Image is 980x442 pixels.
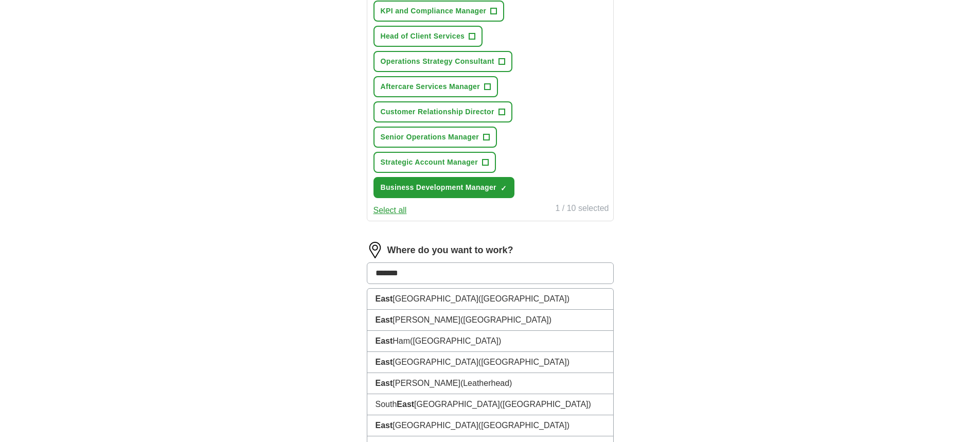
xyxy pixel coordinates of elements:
button: Operations Strategy Consultant [373,51,512,72]
span: Aftercare Services Manager [381,81,480,92]
span: Customer Relationship Director [381,107,494,117]
li: Ham [367,331,613,352]
button: Senior Operations Manager [373,127,497,148]
strong: East [376,294,393,303]
li: [PERSON_NAME] [367,310,613,331]
strong: East [376,421,393,430]
li: [GEOGRAPHIC_DATA] [367,415,613,436]
img: location.png [367,242,383,258]
button: Head of Client Services [373,26,483,47]
button: KPI and Compliance Manager [373,1,505,22]
span: ([GEOGRAPHIC_DATA]) [410,337,501,345]
strong: East [376,379,393,387]
label: Where do you want to work? [387,243,513,257]
span: ([GEOGRAPHIC_DATA]) [478,421,569,430]
li: [GEOGRAPHIC_DATA] [367,352,613,373]
span: ([GEOGRAPHIC_DATA]) [460,315,551,324]
span: Senior Operations Manager [381,132,479,143]
li: [GEOGRAPHIC_DATA] [367,289,613,310]
span: Head of Client Services [381,31,465,42]
span: Operations Strategy Consultant [381,56,494,67]
div: 1 / 10 selected [555,202,609,217]
span: ✓ [501,184,507,192]
span: ([GEOGRAPHIC_DATA]) [478,294,569,303]
strong: East [376,358,393,366]
li: [PERSON_NAME] [367,373,613,394]
button: Strategic Account Manager [373,152,496,173]
span: Business Development Manager [381,182,496,193]
button: Select all [373,204,407,217]
span: Strategic Account Manager [381,157,478,168]
span: KPI and Compliance Manager [381,6,487,16]
button: Business Development Manager✓ [373,177,514,198]
span: (Leatherhead) [460,379,512,387]
strong: East [376,315,393,324]
span: ([GEOGRAPHIC_DATA]) [478,358,569,366]
button: Customer Relationship Director [373,101,512,122]
li: South [GEOGRAPHIC_DATA] [367,394,613,415]
span: ([GEOGRAPHIC_DATA]) [500,400,591,409]
button: Aftercare Services Manager [373,76,498,97]
strong: East [376,337,393,345]
strong: East [397,400,414,409]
